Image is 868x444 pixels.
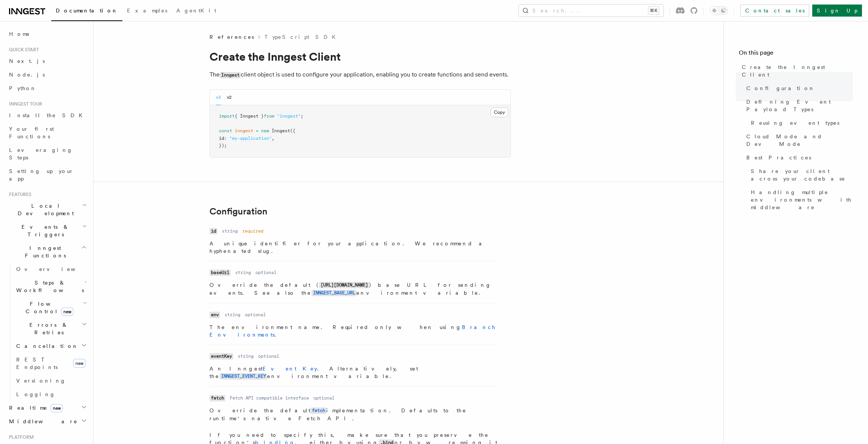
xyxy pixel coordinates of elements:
[209,395,225,401] code: fetch
[743,151,853,164] a: Best Practices
[209,324,496,338] a: Branch Environments
[172,2,221,20] a: AgentKit
[740,5,809,17] a: Contact sales
[748,116,853,130] a: Reusing event types
[6,191,31,198] span: Features
[6,244,81,259] span: Inngest Functions
[230,395,309,401] dd: Fetch API compatible interface
[122,2,172,20] a: Examples
[229,136,272,141] span: "my-application"
[235,128,253,133] span: inngest
[222,228,238,234] dd: string
[6,262,89,401] div: Inngest Functions
[13,297,89,318] button: Flow Controlnew
[235,113,264,119] span: { Inngest }
[245,312,266,318] dd: optional
[13,276,89,297] button: Steps & Workflows
[176,8,216,14] span: AgentKit
[73,359,86,368] span: new
[13,262,89,276] a: Overview
[290,128,295,133] span: ({
[6,199,89,220] button: Local Development
[264,33,340,41] a: TypeScript SDK
[9,112,87,118] span: Install the SDK
[209,323,499,338] p: The environment name. Required only when using .
[224,136,227,141] span: :
[16,266,94,272] span: Overview
[748,164,853,185] a: Share your client across your codebase
[491,107,508,117] button: Copy
[219,136,224,141] span: id
[56,8,118,14] span: Documentation
[272,128,290,133] span: Inngest
[748,185,853,214] a: Handling multiple environments with middleware
[220,72,241,78] code: Inngest
[751,119,839,127] span: Reusing event types
[519,5,663,17] button: Search...⌘K
[6,122,89,143] a: Your first Functions
[227,90,232,105] button: v2
[6,81,89,95] a: Python
[61,308,73,316] span: new
[312,290,356,296] code: INNGEST_BASE_URL
[258,353,279,359] dd: optional
[209,365,499,380] p: An Inngest . Alternatively, set the environment variable.
[751,167,853,182] span: Share your client across your codebase
[751,188,853,211] span: Handling multiple environments with middleware
[13,279,84,294] span: Steps & Workflows
[6,404,63,412] span: Realtime
[209,353,233,360] code: eventKey
[225,312,240,318] dd: string
[209,206,267,217] a: Configuration
[6,164,89,185] a: Setting up your app
[209,269,231,276] code: baseUrl
[6,101,42,107] span: Inngest tour
[272,136,274,141] span: ,
[277,113,301,119] span: "inngest"
[263,366,317,372] a: Event Key
[6,68,89,81] a: Node.js
[13,353,89,374] a: REST Endpointsnew
[13,374,89,387] a: Versioning
[9,72,45,78] span: Node.js
[209,407,499,422] p: Override the default implementation. Defaults to the runtime's native Fetch API.
[6,143,89,164] a: Leveraging Steps
[209,240,499,255] p: A unique identifier for your application. We recommend a hyphenated slug.
[746,84,815,92] span: Configuration
[13,387,89,401] a: Logging
[319,282,369,288] code: [URL][DOMAIN_NAME]
[9,30,30,38] span: Home
[209,312,220,318] code: env
[9,126,54,139] span: Your first Functions
[9,58,45,64] span: Next.js
[9,168,74,182] span: Setting up your app
[6,27,89,41] a: Home
[6,401,89,415] button: Realtimenew
[261,128,269,133] span: new
[6,202,82,217] span: Local Development
[742,63,853,78] span: Create the Inngest Client
[127,8,167,14] span: Examples
[6,220,89,241] button: Events & Triggers
[255,269,277,276] dd: optional
[6,418,78,425] span: Middleware
[209,33,254,41] span: References
[9,85,37,91] span: Python
[6,47,39,53] span: Quick start
[6,223,82,238] span: Events & Triggers
[219,128,232,133] span: const
[739,48,853,60] h4: On this page
[238,353,254,359] dd: string
[264,113,274,119] span: from
[13,300,83,315] span: Flow Control
[312,290,356,296] a: INNGEST_BASE_URL
[743,95,853,116] a: Defining Event Payload Types
[16,357,58,370] span: REST Endpoints
[219,143,227,148] span: });
[209,69,511,80] p: The client object is used to configure your application, enabling you to create functions and sen...
[16,378,66,384] span: Versioning
[648,7,659,14] kbd: ⌘K
[256,128,258,133] span: =
[746,154,811,161] span: Best Practices
[220,373,267,380] code: INNGEST_EVENT_KEY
